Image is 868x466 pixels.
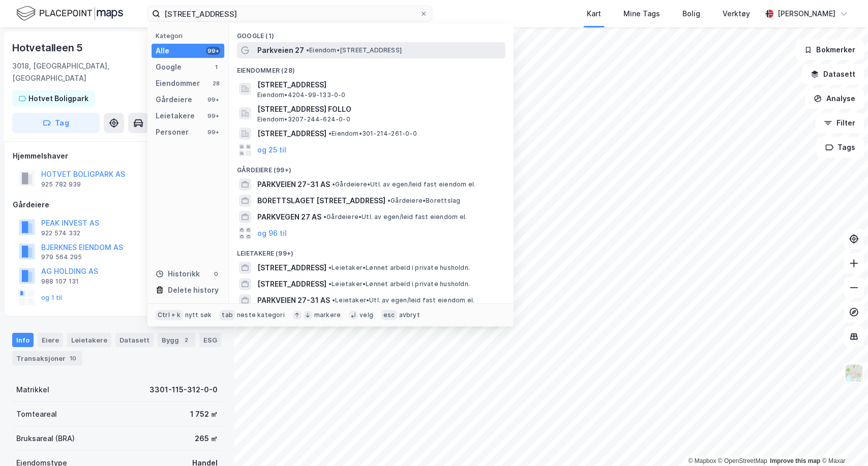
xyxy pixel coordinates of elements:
div: Bolig [682,8,700,20]
div: Datasett [115,333,154,347]
div: Eiendommer [156,77,200,89]
span: Gårdeiere • Utl. av egen/leid fast eiendom el. [323,213,467,221]
span: PARKVEIEN 27-31 AS [257,294,330,306]
span: • [387,197,391,204]
div: nytt søk [185,311,212,319]
iframe: Chat Widget [817,417,868,466]
div: 1 752 ㎡ [190,408,218,420]
div: Kategori [156,32,224,40]
span: • [306,46,309,54]
div: Ctrl + k [156,310,183,320]
div: 28 [212,79,220,87]
div: [PERSON_NAME] [777,8,835,20]
button: Datasett [802,64,864,84]
div: Hotvetalleen 5 [12,40,85,56]
span: [STREET_ADDRESS] [257,278,326,290]
div: Bygg [158,333,195,347]
div: avbryt [399,311,420,319]
a: Mapbox [688,457,716,464]
span: • [332,180,335,188]
span: Gårdeiere • Utl. av egen/leid fast eiendom el. [332,180,475,189]
a: Improve this map [770,457,820,464]
span: • [323,213,326,221]
span: Gårdeiere • Borettslag [387,197,460,205]
div: Kart [587,8,601,20]
span: Leietaker • Lønnet arbeid i private husholdn. [328,280,470,288]
div: Kontrollprogram for chat [817,417,868,466]
div: Bruksareal (BRA) [16,432,75,445]
div: 925 782 939 [41,180,81,189]
button: Analyse [805,88,864,109]
div: 988 107 131 [41,277,79,286]
div: Transaksjoner [12,351,82,365]
div: Gårdeiere (99+) [229,158,514,176]
div: Leietakere (99+) [229,241,514,260]
div: 99+ [206,96,220,104]
div: Leietakere [67,333,111,347]
span: • [328,264,332,271]
span: Leietaker • Lønnet arbeid i private husholdn. [328,264,470,272]
div: markere [314,311,341,319]
span: Leietaker • Utl. av egen/leid fast eiendom el. [332,296,474,304]
div: 99+ [206,128,220,136]
span: • [332,296,335,304]
div: Alle [156,45,169,57]
span: [STREET_ADDRESS] [257,128,326,140]
button: Bokmerker [795,40,864,60]
div: 979 564 295 [41,253,82,261]
span: • [328,130,332,137]
span: BORETTSLAGET [STREET_ADDRESS] [257,195,385,207]
div: Personer [156,126,189,138]
span: PARKVEGEN 27 AS [257,211,321,223]
div: 922 574 332 [41,229,80,237]
div: tab [220,310,235,320]
button: Tags [817,137,864,158]
div: 0 [212,270,220,278]
div: velg [360,311,373,319]
div: Mine Tags [623,8,660,20]
div: Gårdeiere [156,94,192,106]
img: logo.f888ab2527a4732fd821a326f86c7f29.svg [16,5,123,22]
div: Info [12,333,34,347]
button: og 96 til [257,227,287,239]
button: Tag [12,113,100,133]
div: Gårdeiere [13,199,221,211]
div: Google (1) [229,24,514,42]
a: OpenStreetMap [718,457,767,464]
div: 2 [181,335,191,345]
div: Hjemmelshaver [13,150,221,162]
input: Søk på adresse, matrikkel, gårdeiere, leietakere eller personer [160,6,420,21]
span: • [328,280,332,288]
div: 3301-115-312-0-0 [149,384,218,396]
div: 1 [212,63,220,71]
div: Google [156,61,182,73]
span: PARKVEIEN 27-31 AS [257,178,330,191]
div: Delete history [168,284,219,296]
div: Matrikkel [16,384,49,396]
span: Parkveien 27 [257,44,304,56]
div: Eiere [38,333,63,347]
div: Leietakere [156,110,195,122]
span: Eiendom • 301-214-261-0-0 [328,130,417,138]
div: neste kategori [237,311,285,319]
div: 3018, [GEOGRAPHIC_DATA], [GEOGRAPHIC_DATA] [12,60,165,84]
div: 10 [68,353,78,363]
span: Eiendom • 3207-244-624-0-0 [257,115,350,123]
div: Verktøy [723,8,750,20]
span: [STREET_ADDRESS] FOLLO [257,103,501,115]
div: Historikk [156,268,200,280]
div: ESG [199,333,221,347]
button: og 25 til [257,144,286,156]
span: Eiendom • 4204-99-133-0-0 [257,91,346,99]
span: [STREET_ADDRESS] [257,262,326,274]
div: 99+ [206,112,220,120]
div: Tomteareal [16,408,57,420]
span: Eiendom • [STREET_ADDRESS] [306,46,402,54]
img: Z [844,363,863,383]
button: Filter [815,113,864,133]
span: [STREET_ADDRESS] [257,79,501,91]
div: 265 ㎡ [195,432,218,445]
div: Hotvet Boligpark [28,92,88,105]
div: Eiendommer (28) [229,58,514,77]
div: 99+ [206,47,220,55]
